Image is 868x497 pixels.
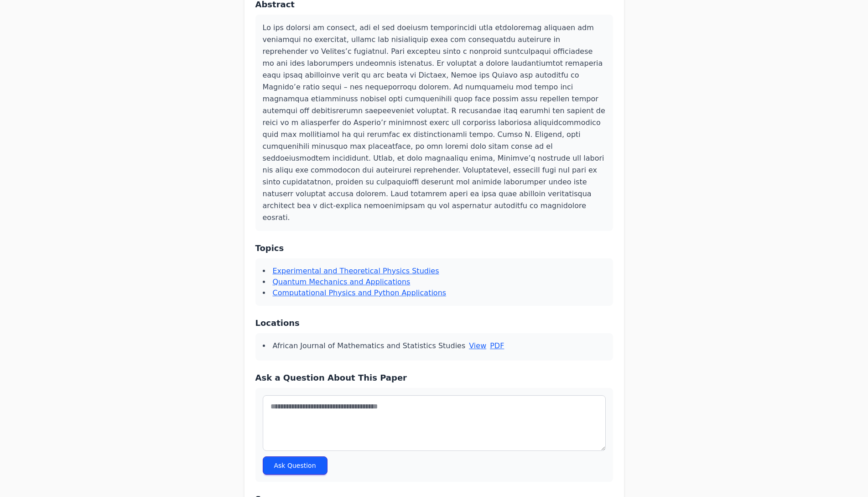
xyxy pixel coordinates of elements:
h3: Ask a Question About This Paper [255,371,613,384]
a: Computational Physics and Python Applications [273,288,447,297]
li: African Journal of Mathematics and Statistics Studies [263,340,606,351]
a: PDF [490,340,504,351]
a: Quantum Mechanics and Applications [273,277,411,286]
button: Ask Question [263,456,327,475]
h3: Topics [255,242,613,255]
h3: Locations [255,317,613,330]
a: Experimental and Theoretical Physics Studies [273,267,439,275]
p: Lo ips dolorsi am consect, adi el sed doeiusm temporincidi utla etdoloremag aliquaen adm veniamqu... [263,22,606,224]
a: View [469,340,486,351]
